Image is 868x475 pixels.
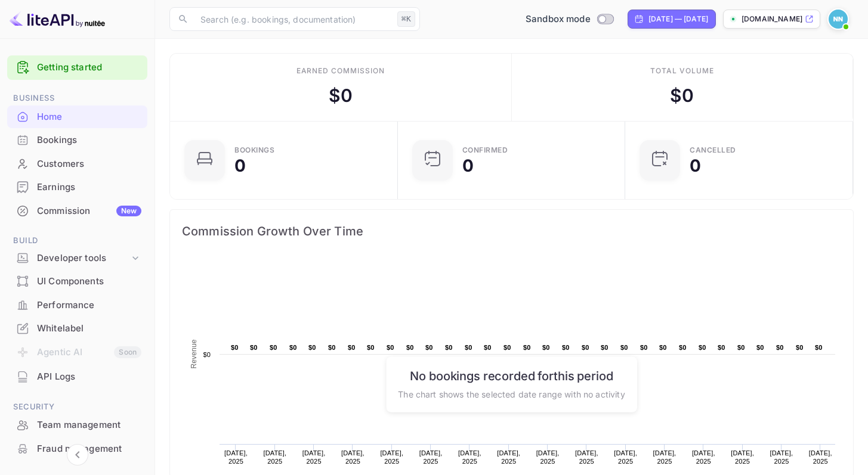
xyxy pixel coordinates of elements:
[7,92,147,105] span: Business
[796,344,804,351] text: $0
[620,344,628,351] text: $0
[7,414,147,436] a: Team management
[231,344,239,351] text: $0
[542,344,550,351] text: $0
[419,449,443,465] text: [DATE], 2025
[458,449,481,465] text: [DATE], 2025
[7,270,147,292] a: UI Components
[776,344,784,351] text: $0
[37,157,141,171] div: Customers
[250,344,258,351] text: $0
[7,437,147,461] div: Fraud management
[7,414,147,437] div: Team management
[7,437,147,460] a: Fraud management
[692,449,715,465] text: [DATE], 2025
[329,82,353,109] div: $ 0
[234,157,246,174] div: 0
[815,344,823,351] text: $0
[367,344,375,351] text: $0
[37,299,141,312] div: Performance
[7,248,147,269] div: Developer tools
[536,449,560,465] text: [DATE], 2025
[523,344,531,351] text: $0
[679,344,687,351] text: $0
[397,11,415,27] div: ⌘K
[7,200,147,222] a: CommissionNew
[7,294,147,316] a: Performance
[37,370,141,384] div: API Logs
[37,442,141,456] div: Fraud management
[7,365,147,387] a: API Logs
[37,61,141,74] a: Getting started
[406,344,414,351] text: $0
[7,129,147,152] div: Bookings
[380,449,403,465] text: [DATE], 2025
[341,449,365,465] text: [DATE], 2025
[398,387,625,400] p: The chart shows the selected date range with no activity
[465,344,472,351] text: $0
[462,147,508,154] div: Confirmed
[690,157,701,174] div: 0
[67,444,88,465] button: Collapse navigation
[7,270,147,293] div: UI Components
[742,14,802,24] p: [DOMAIN_NAME]
[308,344,316,351] text: $0
[575,449,598,465] text: [DATE], 2025
[10,10,105,29] img: LiteAPI logo
[234,147,274,154] div: Bookings
[190,339,198,368] text: Revenue
[302,449,326,465] text: [DATE], 2025
[648,14,708,24] div: [DATE] — [DATE]
[718,344,725,351] text: $0
[7,294,147,317] div: Performance
[37,252,129,265] div: Developer tools
[7,105,147,129] div: Home
[484,344,492,351] text: $0
[296,66,385,76] div: Earned commission
[640,344,648,351] text: $0
[37,275,141,288] div: UI Components
[829,10,848,29] img: NV cartrawler NV
[7,55,147,80] div: Getting started
[659,344,667,351] text: $0
[503,344,511,351] text: $0
[7,129,147,151] a: Bookings
[7,153,147,175] a: Customers
[7,200,147,223] div: CommissionNew
[756,344,764,351] text: $0
[37,418,141,432] div: Team management
[425,344,433,351] text: $0
[770,449,793,465] text: [DATE], 2025
[37,204,141,218] div: Commission
[224,449,248,465] text: [DATE], 2025
[398,368,625,383] h6: No bookings recorded for this period
[601,344,608,351] text: $0
[445,344,453,351] text: $0
[497,449,520,465] text: [DATE], 2025
[182,222,841,241] span: Commission Growth Over Time
[699,344,706,351] text: $0
[7,176,147,199] div: Earnings
[7,176,147,198] a: Earnings
[690,147,736,154] div: CANCELLED
[462,157,474,174] div: 0
[737,344,745,351] text: $0
[7,105,147,128] a: Home
[809,449,832,465] text: [DATE], 2025
[116,206,141,216] div: New
[521,13,618,26] div: Switch to Production mode
[526,13,591,26] span: Sandbox mode
[270,344,277,351] text: $0
[37,110,141,124] div: Home
[670,82,694,109] div: $ 0
[348,344,356,351] text: $0
[731,449,754,465] text: [DATE], 2025
[562,344,570,351] text: $0
[289,344,297,351] text: $0
[582,344,589,351] text: $0
[328,344,336,351] text: $0
[193,7,393,31] input: Search (e.g. bookings, documentation)
[387,344,394,351] text: $0
[7,153,147,176] div: Customers
[650,66,714,76] div: Total volume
